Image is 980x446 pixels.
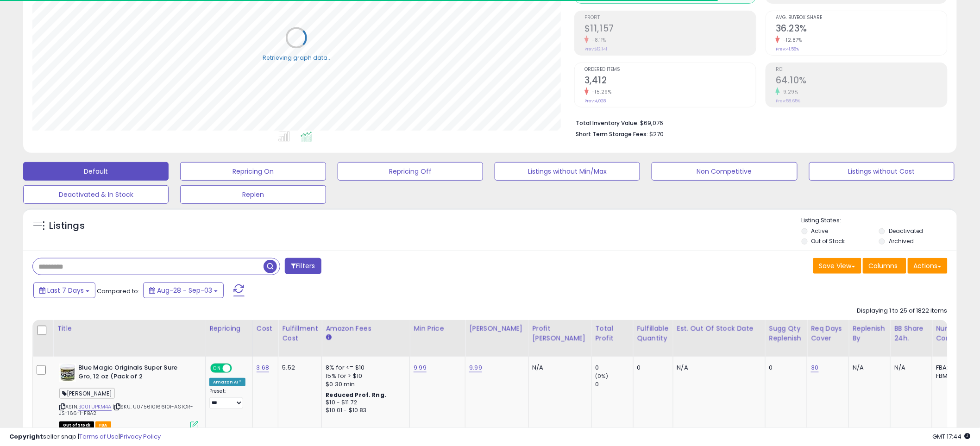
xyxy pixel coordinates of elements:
[120,432,161,441] a: Privacy Policy
[889,227,923,235] label: Deactivated
[869,261,898,270] span: Columns
[414,363,427,372] a: 9.99
[326,399,402,407] div: $10 - $11.72
[79,432,119,441] a: Terms of Use
[908,258,948,274] button: Actions
[780,88,798,95] small: 9.29%
[596,364,633,372] div: 0
[78,364,191,383] b: Blue Magic Originals Super Sure Gro, 12 oz (Pack of 2
[326,391,386,399] b: Reduced Prof. Rng.
[584,23,756,36] h2: $11,157
[776,67,947,72] span: ROI
[889,237,914,245] label: Archived
[469,363,482,372] a: 9.99
[589,37,606,44] small: -8.11%
[652,162,797,181] button: Non Competitive
[59,403,194,417] span: | SKU: U075610166101-ASTOR-JS-166-1-FBA2
[765,320,807,357] th: Please note that this number is a calculation based on your required days of coverage and your ve...
[936,364,967,372] div: FBA: n/a
[49,220,85,232] h5: Listings
[596,324,629,343] div: Total Profit
[649,130,664,138] span: $270
[853,324,886,343] div: Replenish By
[811,237,845,245] label: Out of Stock
[285,258,321,274] button: Filters
[933,432,971,441] span: 2025-09-11 17:44 GMT
[414,324,461,333] div: Min Price
[936,372,967,380] div: FBM: n/a
[677,364,758,372] p: N/A
[326,407,402,415] div: $10.01 - $10.83
[802,216,957,225] p: Listing States:
[326,364,402,372] div: 8% for <= $10
[637,364,666,372] div: 0
[282,364,314,372] div: 5.52
[57,324,201,333] div: Title
[769,324,804,343] div: Sugg Qty Replenish
[811,324,845,343] div: Req Days Cover
[637,324,669,343] div: Fulfillable Quantity
[936,324,970,343] div: Num of Comp.
[263,54,330,62] div: Retrieving graph data..
[9,433,161,441] div: seller snap | |
[776,98,800,104] small: Prev: 58.65%
[584,67,756,72] span: Ordered Items
[180,162,326,181] button: Repricing On
[533,364,584,372] div: N/A
[23,162,169,181] button: Default
[596,372,609,380] small: (0%)
[59,421,94,429] span: All listings that are currently out of stock and unavailable for purchase on Amazon
[533,324,588,343] div: Profit [PERSON_NAME]
[326,333,331,342] small: Amazon Fees.
[231,364,245,372] span: OFF
[33,283,95,298] button: Last 7 Days
[776,15,947,20] span: Avg. Buybox Share
[894,324,928,343] div: BB Share 24h.
[97,287,139,295] span: Compared to:
[576,130,648,138] b: Short Term Storage Fees:
[209,324,249,333] div: Repricing
[78,403,112,411] a: B00TUPKM4A
[769,364,800,372] div: 0
[326,324,406,333] div: Amazon Fees
[776,23,947,36] h2: 36.23%
[180,185,326,204] button: Replen
[589,88,612,95] small: -15.29%
[157,286,212,295] span: Aug-28 - Sep-03
[495,162,640,181] button: Listings without Min/Max
[809,162,955,181] button: Listings without Cost
[47,286,84,295] span: Last 7 Days
[584,75,756,88] h2: 3,412
[584,98,606,104] small: Prev: 4,028
[576,119,639,127] b: Total Inventory Value:
[257,324,275,333] div: Cost
[677,324,761,333] div: Est. Out Of Stock Date
[326,372,402,380] div: 15% for > $10
[813,258,861,274] button: Save View
[584,46,607,52] small: Prev: $12,141
[894,364,925,372] div: N/A
[469,324,524,333] div: [PERSON_NAME]
[776,46,799,52] small: Prev: 41.58%
[811,363,818,372] a: 30
[9,432,43,441] strong: Copyright
[338,162,483,181] button: Repricing Off
[776,75,947,88] h2: 64.10%
[780,37,802,44] small: -12.87%
[863,258,906,274] button: Columns
[326,380,402,389] div: $0.30 min
[282,324,318,343] div: Fulfillment Cost
[596,380,633,389] div: 0
[853,364,883,372] div: N/A
[209,388,245,409] div: Preset:
[59,364,76,382] img: 41oKucH56VL._SL40_.jpg
[811,227,829,235] label: Active
[576,117,941,128] li: $69,076
[257,363,270,372] a: 3.68
[143,283,224,298] button: Aug-28 - Sep-03
[95,421,111,429] span: FBA
[584,15,756,20] span: Profit
[211,364,223,372] span: ON
[209,378,245,386] div: Amazon AI *
[857,307,948,315] div: Displaying 1 to 25 of 1822 items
